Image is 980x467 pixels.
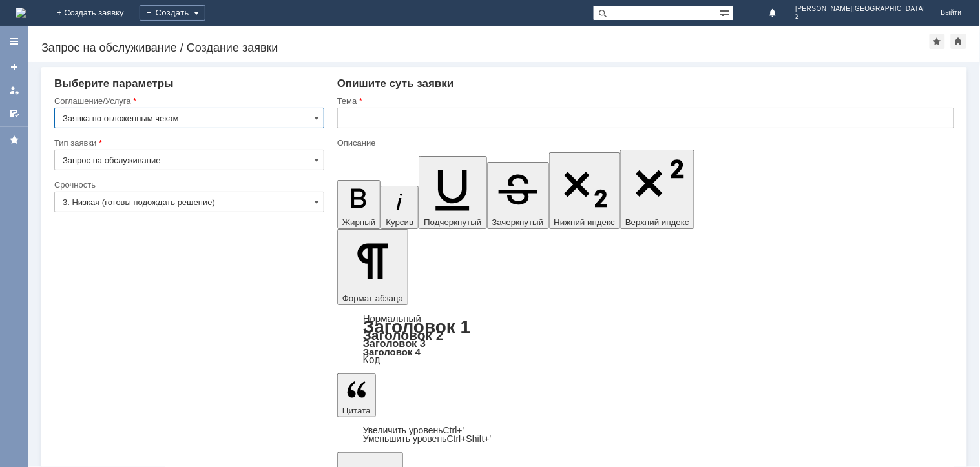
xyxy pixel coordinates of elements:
[720,6,733,18] span: Расширенный поиск
[363,313,421,324] a: Нормальный
[549,152,621,229] button: Нижний индекс
[424,217,481,227] span: Подчеркнутый
[363,346,421,357] a: Заголовок 4
[54,77,174,90] span: Выберите параметры
[363,433,492,444] a: Decrease
[16,8,26,18] img: logo
[796,13,926,21] span: 2
[487,162,549,229] button: Зачеркнутый
[337,373,376,417] button: Цитата
[796,5,926,13] span: [PERSON_NAME][GEOGRAPHIC_DATA]
[337,97,952,105] div: Тема
[342,217,376,227] span: Жирный
[492,217,544,227] span: Зачеркнутый
[363,354,381,366] a: Код
[4,103,25,124] a: Мои согласования
[16,8,26,18] a: Перейти на домашнюю страницу
[620,150,694,229] button: Верхний индекс
[363,337,426,349] a: Заголовок 3
[54,139,322,147] div: Тип заявки
[363,425,464,435] a: Increase
[54,181,322,189] div: Срочность
[419,156,486,229] button: Подчеркнутый
[625,217,689,227] span: Верхний индекс
[386,217,413,227] span: Курсив
[4,57,25,77] a: Создать заявку
[337,180,381,229] button: Жирный
[930,34,945,49] div: Добавить в избранное
[554,217,616,227] span: Нижний индекс
[337,229,408,305] button: Формат абзаца
[342,406,371,415] span: Цитата
[363,328,444,343] a: Заголовок 2
[951,34,966,49] div: Сделать домашней страницей
[363,317,471,337] a: Заголовок 1
[443,425,464,435] span: Ctrl+'
[337,139,952,147] div: Описание
[337,314,954,364] div: Формат абзаца
[337,426,954,443] div: Цитата
[41,41,930,54] div: Запрос на обслуживание / Создание заявки
[140,5,205,21] div: Создать
[447,433,492,444] span: Ctrl+Shift+'
[54,97,322,105] div: Соглашение/Услуга
[337,77,454,90] span: Опишите суть заявки
[381,186,419,229] button: Курсив
[4,80,25,101] a: Мои заявки
[342,293,403,303] span: Формат абзаца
